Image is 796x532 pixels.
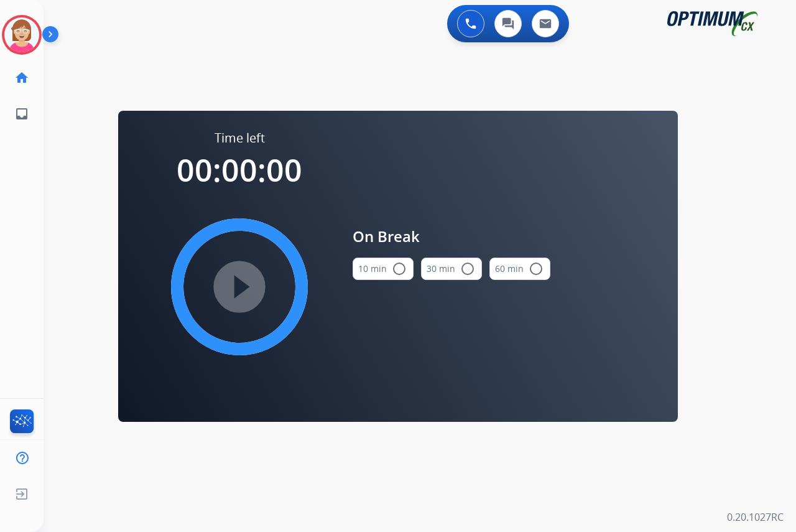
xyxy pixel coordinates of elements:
mat-icon: radio_button_unchecked [529,261,544,276]
button: 30 min [421,258,482,280]
mat-icon: inbox [14,106,29,121]
mat-icon: radio_button_unchecked [460,261,475,276]
button: 60 min [489,258,550,280]
span: 00:00:00 [177,149,302,191]
img: avatar [4,17,39,52]
button: 10 min [353,258,414,280]
span: On Break [353,225,550,248]
p: 0.20.1027RC [727,510,784,525]
mat-icon: home [14,70,29,85]
mat-icon: radio_button_unchecked [392,261,407,276]
span: Time left [215,129,265,147]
